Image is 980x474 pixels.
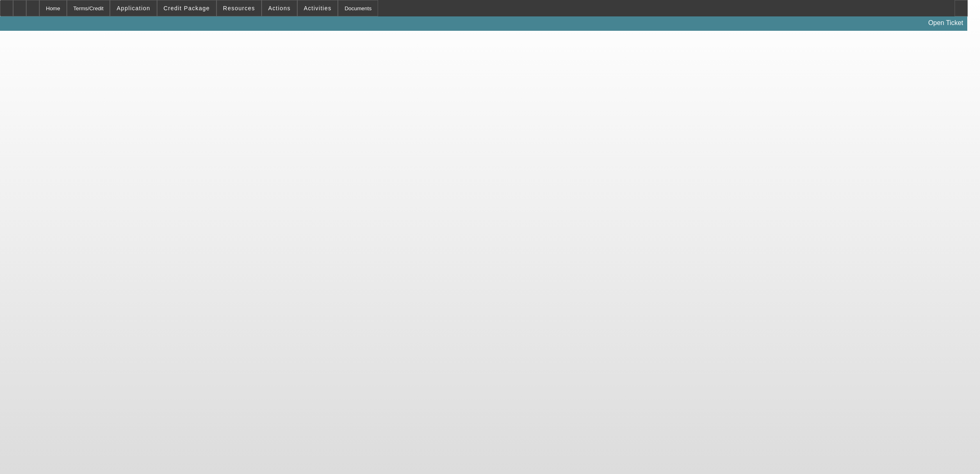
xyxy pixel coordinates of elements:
button: Resources [217,0,261,16]
span: Activities [304,5,332,11]
button: Application [110,0,156,16]
span: Credit Package [164,5,210,11]
button: Activities [298,0,338,16]
button: Credit Package [157,0,216,16]
a: Open Ticket [925,16,966,30]
span: Resources [223,5,255,11]
button: Actions [262,0,297,16]
span: Application [116,5,150,11]
span: Actions [268,5,291,11]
